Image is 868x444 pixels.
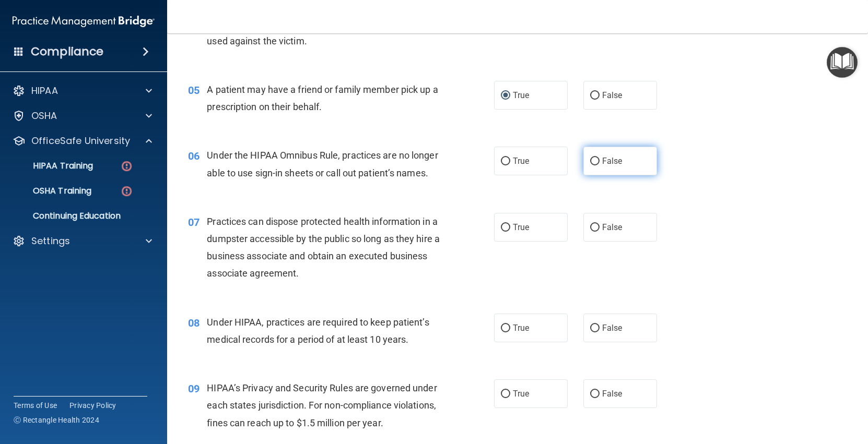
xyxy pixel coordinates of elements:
[120,185,133,198] img: danger-circle.6113f641.png
[188,216,200,229] span: 07
[188,150,200,162] span: 06
[31,85,58,97] p: HIPAA
[602,156,623,166] span: False
[501,158,510,165] input: True
[13,235,152,247] a: Settings
[513,222,529,232] span: True
[602,222,623,232] span: False
[7,211,149,221] p: Continuing Education
[207,150,438,178] span: Under the HIPAA Omnibus Rule, practices are no longer able to use sign-in sheets or call out pati...
[827,47,858,78] button: Open Resource Center
[590,390,600,398] input: False
[120,160,133,173] img: danger-circle.6113f641.png
[31,110,57,122] p: OSHA
[513,389,529,399] span: True
[513,156,529,166] span: True
[602,323,623,333] span: False
[501,325,510,332] input: True
[501,224,510,232] input: True
[31,135,130,147] p: OfficeSafe University
[602,389,623,399] span: False
[13,11,155,32] img: PMB logo
[14,415,99,425] span: Ⓒ Rectangle Health 2024
[7,161,93,171] p: HIPAA Training
[501,92,510,100] input: True
[513,323,529,333] span: True
[31,44,103,59] h4: Compliance
[207,216,440,279] span: Practices can dispose protected health information in a dumpster accessible by the public so long...
[513,90,529,100] span: True
[590,325,600,332] input: False
[13,135,152,147] a: OfficeSafe University
[590,224,600,232] input: False
[590,158,600,165] input: False
[207,382,437,428] span: HIPAA’s Privacy and Security Rules are governed under each states jurisdiction. For non-complianc...
[188,84,200,97] span: 05
[13,110,152,122] a: OSHA
[13,85,152,97] a: HIPAA
[590,92,600,100] input: False
[14,400,57,411] a: Terms of Use
[7,186,91,196] p: OSHA Training
[69,400,116,411] a: Privacy Policy
[207,317,429,345] span: Under HIPAA, practices are required to keep patient’s medical records for a period of at least 10...
[602,90,623,100] span: False
[816,372,855,412] iframe: Drift Widget Chat Controller
[188,382,200,395] span: 09
[31,235,70,247] p: Settings
[188,317,200,329] span: 08
[207,84,438,112] span: A patient may have a friend or family member pick up a prescription on their behalf.
[501,390,510,398] input: True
